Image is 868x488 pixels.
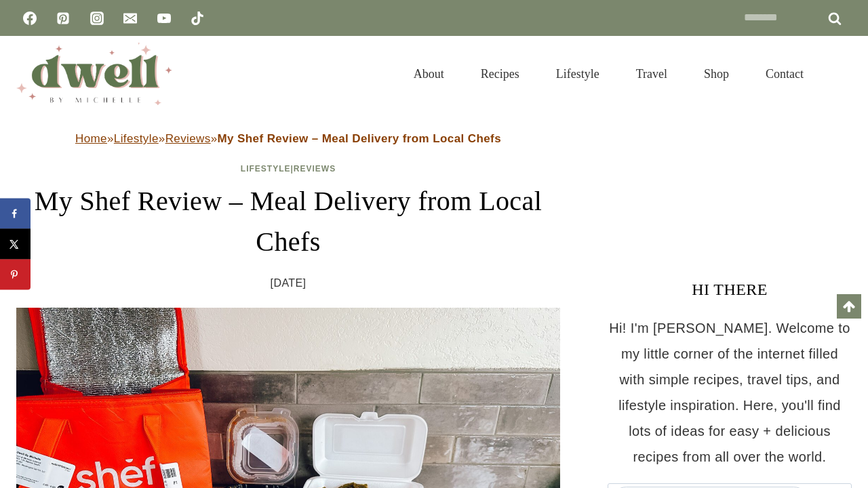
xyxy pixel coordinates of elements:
a: Pinterest [50,5,77,32]
time: [DATE] [271,273,307,293]
p: Hi! I'm [PERSON_NAME]. Welcome to my little corner of the internet filled with simple recipes, tr... [608,315,852,470]
a: TikTok [184,5,211,32]
a: Lifestyle [114,132,159,145]
a: Shop [686,50,747,98]
h1: My Shef Review – Meal Delivery from Local Chefs [16,181,560,262]
nav: Primary Navigation [395,50,822,98]
a: YouTube [151,5,178,32]
span: » » » [75,132,501,145]
a: Facebook [16,5,43,32]
a: About [395,50,462,98]
h3: HI THERE [608,277,852,302]
a: Lifestyle [241,164,291,174]
a: Home [75,132,107,145]
strong: My Shef Review – Meal Delivery from Local Chefs [218,132,501,145]
a: Lifestyle [538,50,618,98]
a: Reviews [294,164,336,174]
span: | [241,164,336,174]
a: Instagram [83,5,111,32]
a: Reviews [165,132,211,145]
a: Travel [618,50,686,98]
img: DWELL by michelle [16,43,172,105]
a: Scroll to top [837,294,861,319]
a: Contact [747,50,822,98]
a: Recipes [462,50,538,98]
button: View Search Form [829,62,852,85]
a: Email [117,5,144,32]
